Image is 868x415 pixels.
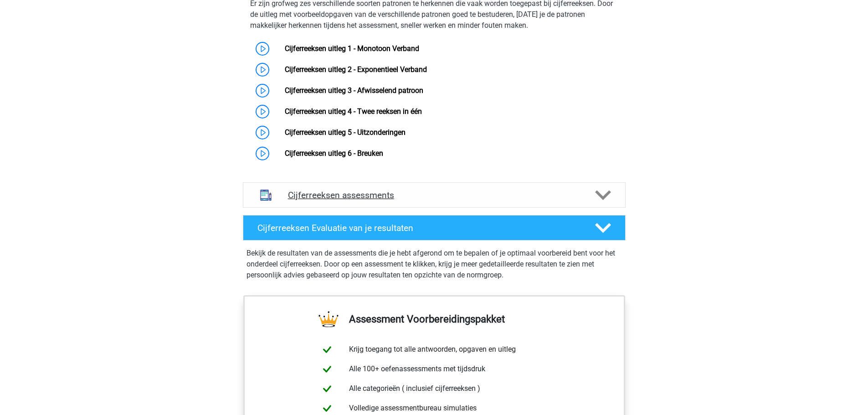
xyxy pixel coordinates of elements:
p: Bekijk de resultaten van de assessments die je hebt afgerond om te bepalen of je optimaal voorber... [247,248,622,281]
a: Cijferreeksen uitleg 2 - Exponentieel Verband [285,65,427,74]
a: Cijferreeksen uitleg 1 - Monotoon Verband [285,44,419,53]
h4: Cijferreeksen Evaluatie van je resultaten [257,223,580,233]
h4: Cijferreeksen assessments [288,190,580,200]
img: cijferreeksen assessments [254,184,277,207]
a: assessments Cijferreeksen assessments [239,182,629,208]
a: Cijferreeksen uitleg 6 - Breuken [285,149,383,158]
a: Cijferreeksen uitleg 5 - Uitzonderingen [285,128,406,137]
a: Cijferreeksen uitleg 4 - Twee reeksen in één [285,107,422,116]
a: Cijferreeksen Evaluatie van je resultaten [239,215,629,241]
a: Cijferreeksen uitleg 3 - Afwisselend patroon [285,86,423,95]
